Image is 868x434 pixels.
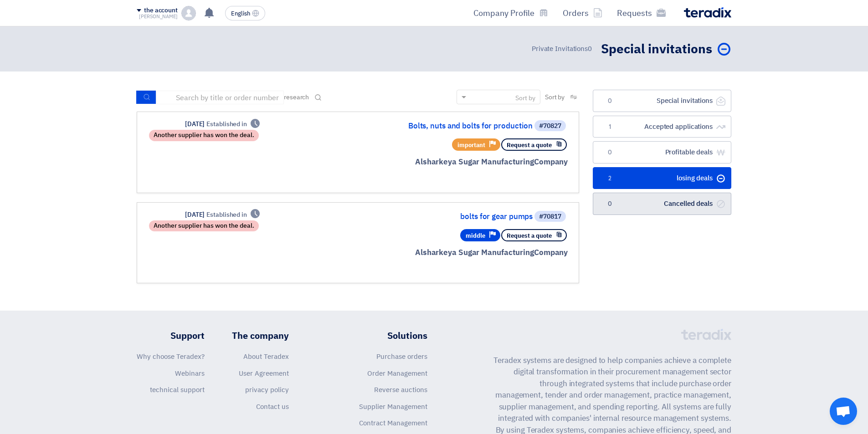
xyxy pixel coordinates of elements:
[239,368,289,378] a: User Agreement
[460,211,533,222] font: bolts for gear pumps
[473,7,534,19] font: Company Profile
[156,91,284,104] input: Search by title or order number
[593,193,731,215] a: Cancelled deals0
[359,402,427,412] a: Supplier Management
[350,122,533,130] a: Bolts, nuts and bolts for production
[181,6,196,20] img: profile_test.png
[206,119,247,129] font: Established in
[610,2,673,24] a: Requests
[830,398,857,425] a: Open chat
[408,120,533,132] font: Bolts, nuts and bolts for production
[677,173,713,183] font: losing deals
[664,199,713,209] font: Cancelled deals
[374,385,427,395] a: Reverse auctions
[245,385,289,395] a: privacy policy
[387,329,427,342] font: Solutions
[415,247,534,258] font: Alsharkeya Sugar Manufacturing
[608,97,612,104] font: 0
[545,92,565,102] font: Sort by
[644,122,713,132] font: Accepted applications
[206,210,247,220] font: Established in
[139,13,178,20] font: [PERSON_NAME]
[593,116,731,138] a: Accepted applications1
[539,212,561,221] font: #70817
[593,141,731,163] a: Profitable deals0
[376,352,427,362] a: Purchase orders
[593,90,731,112] a: Special invitations0
[466,231,485,240] font: middle
[284,92,309,102] font: research
[588,44,592,54] font: 0
[185,210,205,220] font: [DATE]
[154,131,254,140] font: Another supplier has won the deal.
[350,213,533,221] a: bolts for gear pumps
[617,7,652,19] font: Requests
[534,247,568,258] font: Company
[507,141,552,149] font: Request a quote
[150,385,205,395] a: technical support
[507,231,552,240] font: Request a quote
[608,200,612,207] font: 0
[170,329,205,342] font: Support
[532,44,588,54] font: Private Invitations
[515,93,535,103] font: Sort by
[593,167,731,189] a: losing deals2
[359,418,427,428] a: Contract Management
[243,352,289,362] a: About Teradex
[601,40,712,59] font: Special invitations
[232,329,289,342] font: The company
[534,156,568,168] font: Company
[555,2,610,24] a: Orders
[457,141,485,149] font: important
[608,149,612,156] font: 0
[144,5,178,15] font: the account
[231,9,250,18] font: English
[185,119,205,129] font: [DATE]
[563,7,589,19] font: Orders
[154,221,254,230] font: Another supplier has won the deal.
[415,156,534,168] font: Alsharkeya Sugar Manufacturing
[665,147,713,157] font: Profitable deals
[225,6,265,20] button: English
[367,368,427,378] a: Order Management
[539,121,561,131] font: #70827
[256,402,289,412] a: Contact us
[657,96,713,106] font: Special invitations
[137,352,205,362] a: Why choose Teradex?
[684,7,731,18] img: Teradix logo
[609,123,611,130] font: 1
[608,175,611,182] font: 2
[175,368,205,378] a: Webinars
